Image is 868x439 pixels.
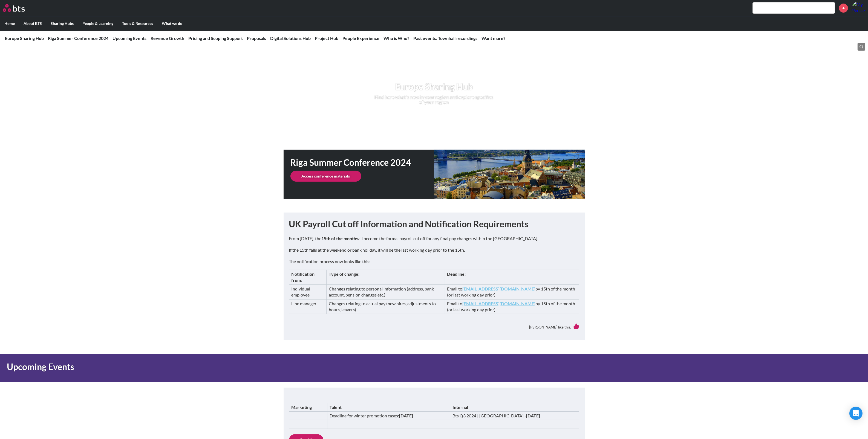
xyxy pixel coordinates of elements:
[322,236,356,241] strong: 15th of the month
[290,171,361,182] a: Access conference materials
[289,284,327,299] td: Individual employee
[839,4,848,13] a: +
[188,36,243,41] a: Pricing and Scoping Support
[5,36,44,41] a: Europe Sharing Hub
[292,271,315,283] strong: Notification from:
[46,16,78,31] label: Sharing Hubs
[327,299,445,314] td: Changes relating to actual pay (new hires, adjustments to hours, leavers)
[447,271,466,277] strong: Deadline:
[463,301,536,306] a: [EMAIL_ADDRESS][DOMAIN_NAME]
[342,36,379,41] a: People Experience
[327,284,445,299] td: Changes relating to personal information (address, bank account, pension changes etc.)
[48,36,108,41] a: Riga Summer Conference 2024
[481,36,505,41] a: Want more?
[118,16,157,31] label: Tools & Resources
[852,1,865,14] a: Profile
[113,36,146,41] a: Upcoming Events
[849,407,863,420] div: Open Intercom Messenger
[359,81,509,93] h1: Europe Sharing Hub
[78,16,118,31] label: People & Learning
[383,36,409,41] a: Who is Who?
[3,4,35,12] a: Go home
[399,413,413,418] strong: [DATE]
[289,299,327,314] td: Line manager
[445,299,579,314] td: Email to by 15th of the month (or last working day prior)
[289,247,579,253] p: If the 15th falls at the weekend or bank holiday, it will be the last working day prior to the 15th.
[290,156,434,169] h1: Riga Summer Conference 2024
[526,413,540,418] strong: [DATE]
[270,36,311,41] a: Digital Solutions Hub
[3,4,25,12] img: BTS Logo
[289,319,579,335] div: [PERSON_NAME] like this.
[315,36,338,41] a: Project Hub
[852,1,865,14] img: My Persson
[374,95,494,104] p: Find here what's new in your region and explore specifics of your region
[413,36,477,41] a: Past events: Townhall recordings
[329,271,359,277] strong: Type of change:
[463,286,536,291] a: [EMAIL_ADDRESS][DOMAIN_NAME]
[247,36,266,41] a: Proposals
[289,258,579,264] p: The notification process now looks like this:
[292,405,312,410] strong: Marketing
[330,405,342,410] strong: Talent
[327,412,450,420] td: Deadline for winter promotion cases:
[450,412,579,420] td: Bts Q3 2024 | [GEOGRAPHIC_DATA] -
[19,16,46,31] label: About BTS
[289,218,579,230] h1: UK Payroll Cut off Information and Notification Requirements
[157,16,187,31] label: What we do
[445,284,579,299] td: Email to by 15th of the month (or last working day prior)
[452,405,468,410] strong: Internal
[151,36,184,41] a: Revenue Growth
[289,236,579,242] p: From [DATE], the will become the formal payroll cut off for any final pay changes within the [GEO...
[7,361,605,373] h1: Upcoming Events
